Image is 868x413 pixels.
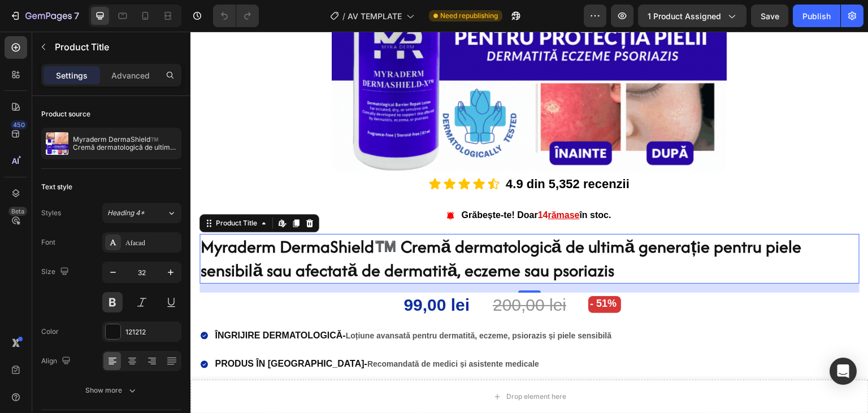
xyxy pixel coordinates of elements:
[46,132,68,155] img: product feature img
[41,109,90,119] div: Product source
[11,120,27,129] div: 450
[155,299,421,308] span: Loțiune avansată pentru dermatită, eczeme, psiorazis și piele sensibilă
[8,207,27,216] div: Beta
[440,11,498,21] span: Need republishing
[41,327,59,337] div: Color
[285,261,393,285] div: 200,00 lei
[102,203,181,223] button: Heading 4*
[9,202,669,251] h1: Myraderm DermaShield™️ Cremă dermatologică de ultimă generație pentru piele sensibilă sau afectat...
[5,5,84,27] button: 7
[85,385,138,396] div: Show more
[405,264,427,280] div: 51%
[56,69,88,81] p: Settings
[342,10,345,22] span: /
[41,208,61,218] div: Styles
[315,141,439,164] p: 4.9 din 5,352 recenzii
[41,354,73,369] div: Align
[107,208,145,218] span: Heading 4*
[638,5,747,27] button: 1 product assigned
[125,238,179,248] div: Afacad
[348,179,358,188] span: 14
[348,10,402,22] span: AV TEMPLATE
[357,179,389,188] u: rămase
[41,264,71,280] div: Size
[41,380,181,401] button: Show more
[751,5,788,27] button: Save
[761,11,779,21] span: Save
[398,264,405,281] div: -
[213,5,259,27] div: Undo/Redo
[41,182,72,192] div: Text style
[73,136,177,151] p: Myraderm DermaShield™️ Cremă dermatologică de ultimă generație pentru piele sensibilă sau afectat...
[111,69,150,81] p: Advanced
[55,40,177,54] p: Product Title
[24,324,421,341] p: PRODUS ÎN [GEOGRAPHIC_DATA]
[177,328,349,337] span: Recomandată de medici și asistente medicale
[41,237,55,247] div: Font
[23,186,69,197] div: Product Title
[271,176,420,192] p: Grăbește-te! Doar în stoc.
[125,327,179,337] div: 121212
[830,358,857,385] div: Open Intercom Messenger
[24,296,421,312] p: ÎNGRIJIRE DERMATOLOGICĂ
[648,10,721,22] span: 1 product assigned
[316,360,376,369] div: Drop element here
[190,32,868,413] iframe: Design area
[74,9,79,23] p: 7
[802,10,831,22] div: Publish
[793,5,840,27] button: Publish
[173,327,176,337] strong: -
[152,299,155,308] strong: -
[9,261,280,285] div: 99,00 lei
